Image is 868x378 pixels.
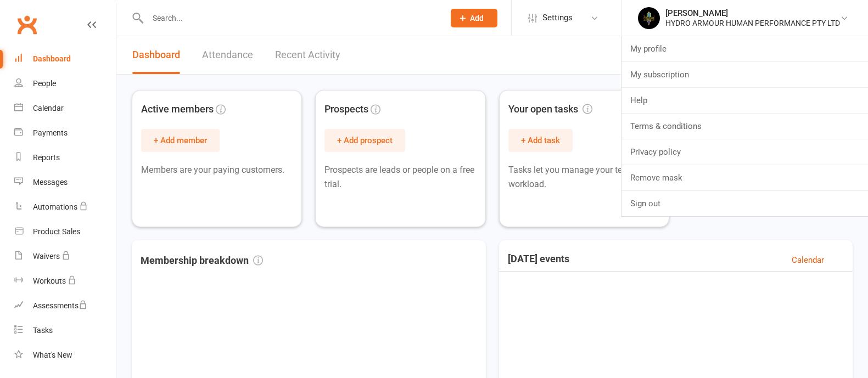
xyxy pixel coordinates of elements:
[141,129,220,152] button: + Add member
[33,54,71,63] div: Dashboard
[14,96,116,121] a: Calendar
[14,47,116,71] a: Dashboard
[33,326,53,335] div: Tasks
[33,128,68,137] div: Payments
[324,129,405,152] button: + Add prospect
[665,8,840,18] div: [PERSON_NAME]
[33,227,80,236] div: Product Sales
[14,170,116,195] a: Messages
[621,36,868,61] a: My profile
[470,14,484,22] span: Add
[542,5,573,30] span: Settings
[33,104,64,112] div: Calendar
[508,253,569,267] h3: [DATE] events
[621,62,868,87] a: My subscription
[275,36,340,74] a: Recent Activity
[144,10,436,26] input: Search...
[33,202,77,211] div: Automations
[508,163,660,191] p: Tasks let you manage your team's workload.
[33,153,60,162] div: Reports
[202,36,253,74] a: Attendance
[14,318,116,343] a: Tasks
[33,252,60,261] div: Waivers
[324,163,476,191] p: Prospects are leads or people on a free trial.
[14,71,116,96] a: People
[451,9,497,27] button: Add
[14,121,116,145] a: Payments
[132,36,180,74] a: Dashboard
[33,351,72,359] div: What's New
[508,129,573,152] button: + Add task
[508,101,592,117] span: Your open tasks
[792,253,824,267] a: Calendar
[14,244,116,269] a: Waivers
[141,101,214,117] span: Active members
[665,18,840,28] div: HYDRO ARMOUR HUMAN PERFORMANCE PTY LTD
[621,88,868,113] a: Help
[33,301,87,310] div: Assessments
[621,139,868,165] a: Privacy policy
[14,219,116,244] a: Product Sales
[33,79,56,88] div: People
[324,101,368,117] span: Prospects
[621,114,868,139] a: Terms & conditions
[141,163,293,177] p: Members are your paying customers.
[14,343,116,368] a: What's New
[621,165,868,190] a: Remove mask
[33,277,66,285] div: Workouts
[141,253,263,267] h3: Membership breakdown
[621,191,868,216] a: Sign out
[14,145,116,170] a: Reports
[14,294,116,318] a: Assessments
[638,7,660,29] img: thumb_image1740657230.png
[13,11,41,38] a: Clubworx
[33,178,68,187] div: Messages
[14,269,116,294] a: Workouts
[14,195,116,219] a: Automations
